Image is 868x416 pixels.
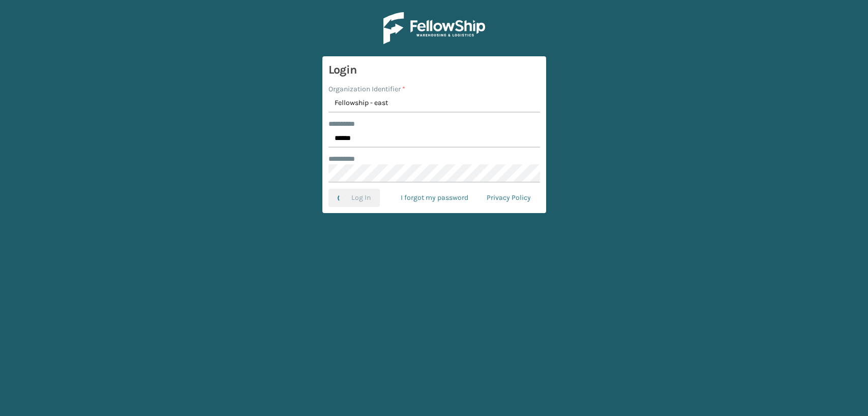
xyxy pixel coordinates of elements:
[328,189,380,207] button: Log In
[328,84,405,94] label: Organization Identifier
[328,62,540,78] h3: Login
[477,189,540,207] a: Privacy Policy
[392,189,477,207] a: I forgot my password
[383,12,485,44] img: Logo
